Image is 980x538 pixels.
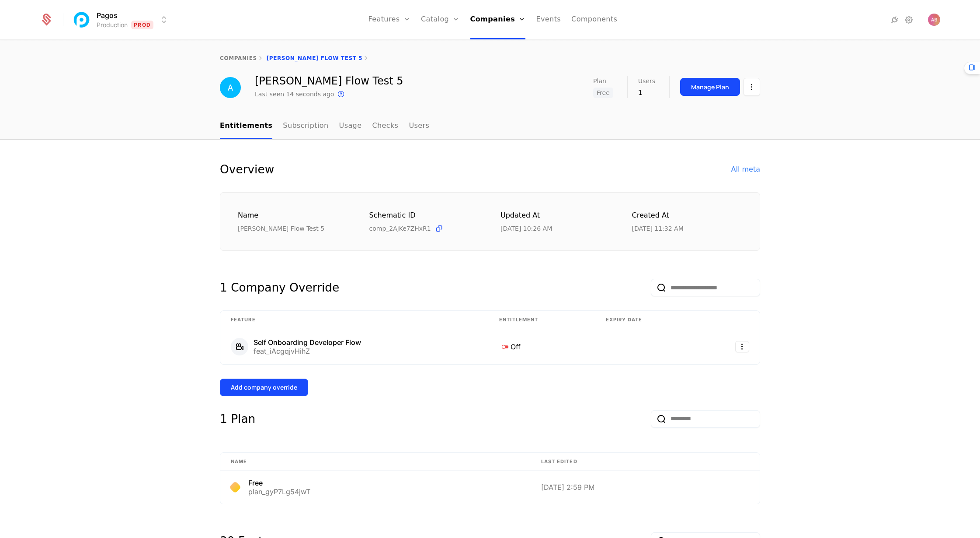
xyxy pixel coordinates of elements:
div: [DATE] 2:59 PM [541,484,749,491]
div: Created at [632,210,743,221]
span: Plan [593,78,606,84]
button: Select action [735,341,749,352]
th: Feature [220,311,489,329]
div: plan_gyP7Lg54jwT [248,488,310,495]
span: Users [638,78,655,84]
div: Production [97,21,128,29]
a: Settings [904,14,914,25]
th: Entitlement [489,311,595,329]
div: 1 Company Override [220,279,339,296]
span: Prod [131,21,153,29]
div: Free [248,479,310,486]
th: Name [220,453,531,471]
span: Pagos [97,10,118,21]
div: Overview [220,161,274,178]
a: Subscription [283,113,328,139]
button: Select action [744,78,760,96]
div: [PERSON_NAME] Flow Test 5 [255,76,403,86]
div: 8/22/25, 11:32 AM [632,224,684,233]
div: Off [499,341,584,352]
div: Last seen 14 seconds ago [255,90,334,98]
div: All meta [731,164,760,175]
div: Self Onboarding Developer Flow [254,339,361,346]
div: 1 [638,88,655,98]
ul: Choose Sub Page [220,113,429,139]
button: Open user button [928,14,940,26]
div: Schematic ID [369,210,480,221]
th: Last edited [531,453,760,471]
a: Entitlements [220,113,272,139]
div: feat_iAcgqjvHihZ [254,348,361,355]
div: 8/26/25, 10:26 AM [500,224,552,233]
div: Add company override [231,383,297,392]
span: comp_2AjKe7ZHxR1 [369,224,431,233]
a: Checks [372,113,398,139]
div: [PERSON_NAME] Flow Test 5 [238,224,348,233]
span: Free [593,88,613,98]
button: Add company override [220,379,308,396]
div: Name [238,210,348,221]
button: Select environment [74,10,169,29]
div: Updated at [500,210,611,221]
a: Users [409,113,429,139]
img: Andy Developer Flow Test 5 [220,77,241,98]
a: companies [220,55,257,61]
img: Pagos [71,9,92,30]
img: Andy Barker [928,14,940,26]
a: Integrations [890,14,900,25]
div: Manage Plan [691,83,729,91]
div: 1 Plan [220,410,255,428]
button: Manage Plan [680,78,740,96]
th: Expiry date [595,311,698,329]
a: Usage [339,113,362,139]
nav: Main [220,113,760,139]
